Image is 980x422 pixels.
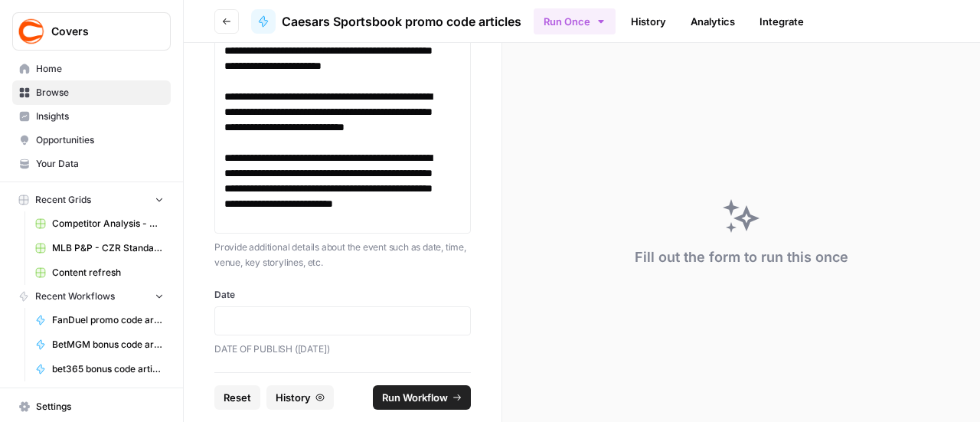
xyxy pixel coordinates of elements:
[36,110,164,123] span: Insights
[52,241,164,255] span: MLB P&P - CZR Standard (Production) Grid
[51,24,144,39] span: Covers
[18,18,45,45] img: Covers Logo
[36,62,164,76] span: Home
[681,9,744,34] a: Analytics
[52,266,164,280] span: Content refresh
[282,12,521,31] span: Caesars Sportsbook promo code articles
[214,342,471,357] p: DATE OF PUBLISH ([DATE])
[52,362,164,376] span: bet365 bonus code articles
[52,313,164,327] span: FanDuel promo code articles
[52,217,164,231] span: Competitor Analysis - URL Specific Grid
[12,152,171,176] a: Your Data
[28,260,171,285] a: Content refresh
[36,86,164,100] span: Browse
[12,57,171,81] a: Home
[276,390,311,405] span: History
[12,285,171,308] button: Recent Workflows
[12,128,171,152] a: Opportunities
[251,9,521,34] a: Caesars Sportsbook promo code articles
[36,133,164,147] span: Opportunities
[36,157,164,171] span: Your Data
[12,80,171,105] a: Browse
[28,332,171,357] a: BetMGM bonus code articles
[373,385,471,410] button: Run Workflow
[214,288,471,302] label: Date
[12,104,171,129] a: Insights
[52,338,164,352] span: BetMGM bonus code articles
[36,400,164,414] span: Settings
[266,385,334,410] button: History
[35,193,91,207] span: Recent Grids
[750,9,813,34] a: Integrate
[382,390,448,405] span: Run Workflow
[214,385,260,410] button: Reset
[12,188,171,211] button: Recent Grids
[28,308,171,332] a: FanDuel promo code articles
[28,211,171,236] a: Competitor Analysis - URL Specific Grid
[635,247,848,268] div: Fill out the form to run this once
[12,12,171,51] button: Workspace: Covers
[12,394,171,419] a: Settings
[534,8,616,34] button: Run Once
[224,390,251,405] span: Reset
[214,240,471,270] p: Provide additional details about the event such as date, time, venue, key storylines, etc.
[622,9,675,34] a: History
[35,290,115,303] span: Recent Workflows
[28,236,171,260] a: MLB P&P - CZR Standard (Production) Grid
[28,357,171,381] a: bet365 bonus code articles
